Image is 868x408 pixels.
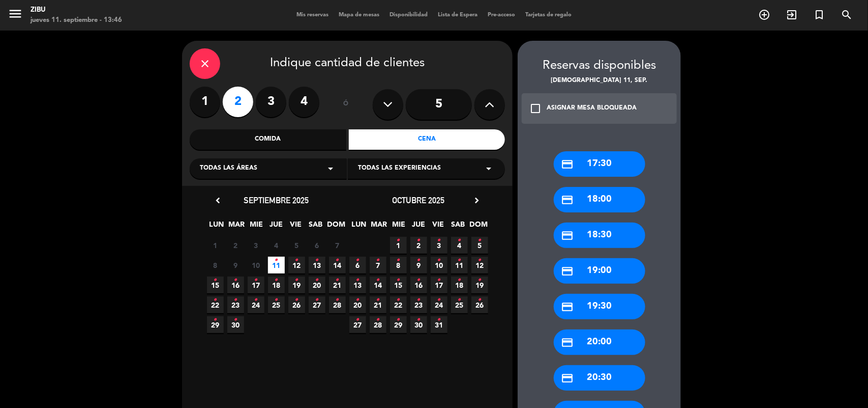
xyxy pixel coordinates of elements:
span: 1 [390,237,407,254]
span: 26 [288,296,305,313]
div: Zibu [31,5,122,15]
span: 19 [288,277,305,293]
i: • [234,292,237,308]
div: 20:00 [554,330,645,355]
i: • [234,312,237,328]
i: • [356,272,360,288]
span: 19 [471,277,488,293]
i: • [295,272,298,288]
i: • [214,312,217,328]
span: octubre 2025 [393,195,445,205]
span: 27 [309,296,325,313]
span: septiembre 2025 [244,195,309,205]
i: • [376,292,380,308]
i: check_box_outline_blank [529,102,542,115]
i: • [417,232,421,249]
i: • [478,232,482,249]
span: MAR [371,219,387,235]
i: • [275,292,278,308]
i: credit_card [561,372,574,385]
span: LUN [208,219,225,235]
div: jueves 11. septiembre - 13:46 [31,15,122,25]
i: • [376,312,380,328]
i: • [397,272,400,288]
i: • [356,292,360,308]
span: 31 [431,316,447,333]
div: Cena [349,129,505,150]
i: • [376,252,380,268]
div: ASIGNAR MESA BLOQUEADA [547,103,637,114]
i: arrow_drop_down [324,162,337,175]
span: 25 [268,296,285,313]
i: turned_in_not [813,9,825,21]
i: • [437,272,441,288]
span: 9 [227,257,244,274]
span: MIE [248,219,265,235]
span: 30 [227,316,244,333]
span: 12 [288,257,305,274]
i: search [841,9,853,21]
span: 11 [451,257,468,274]
i: • [254,292,258,308]
span: 1 [207,237,224,254]
i: • [478,252,482,268]
label: 4 [289,87,319,117]
span: 11 [268,257,285,274]
i: • [437,252,441,268]
i: • [336,252,339,268]
span: SAB [308,219,324,235]
span: 13 [309,257,325,274]
span: DOM [327,219,344,235]
span: VIE [430,219,447,235]
span: 30 [410,316,427,333]
span: Todas las experiencias [358,164,441,174]
i: menu [8,6,23,21]
span: 9 [410,257,427,274]
i: • [478,292,482,308]
i: credit_card [561,194,574,206]
span: 2 [227,237,244,254]
span: Mis reservas [291,12,334,18]
i: • [397,232,400,249]
span: 15 [207,277,224,293]
span: 21 [329,277,346,293]
div: 18:00 [554,187,645,212]
span: DOM [470,219,487,235]
span: 28 [370,316,386,333]
span: 2 [410,237,427,254]
i: • [458,292,461,308]
span: Lista de Espera [433,12,483,18]
i: credit_card [561,265,574,278]
span: 3 [431,237,447,254]
div: 19:30 [554,294,645,319]
span: 8 [207,257,224,274]
i: exit_to_app [786,9,798,21]
span: 25 [451,296,468,313]
span: SAB [450,219,467,235]
div: 20:30 [554,365,645,391]
i: • [356,252,360,268]
i: • [417,292,421,308]
i: • [417,312,421,328]
span: 7 [370,257,386,274]
i: • [275,272,278,288]
span: 20 [349,296,366,313]
i: chevron_left [213,195,223,206]
span: 22 [390,296,407,313]
div: 18:30 [554,223,645,248]
div: 19:00 [554,258,645,284]
span: 4 [268,237,285,254]
span: 24 [431,296,447,313]
span: 21 [370,296,386,313]
span: 29 [390,316,407,333]
i: • [458,232,461,249]
span: 3 [248,237,264,254]
div: Reservas disponibles [518,56,681,76]
i: • [214,272,217,288]
span: JUE [410,219,427,235]
span: 20 [309,277,325,293]
span: LUN [351,219,368,235]
span: 8 [390,257,407,274]
i: add_circle_outline [758,9,770,21]
i: credit_card [561,158,574,171]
